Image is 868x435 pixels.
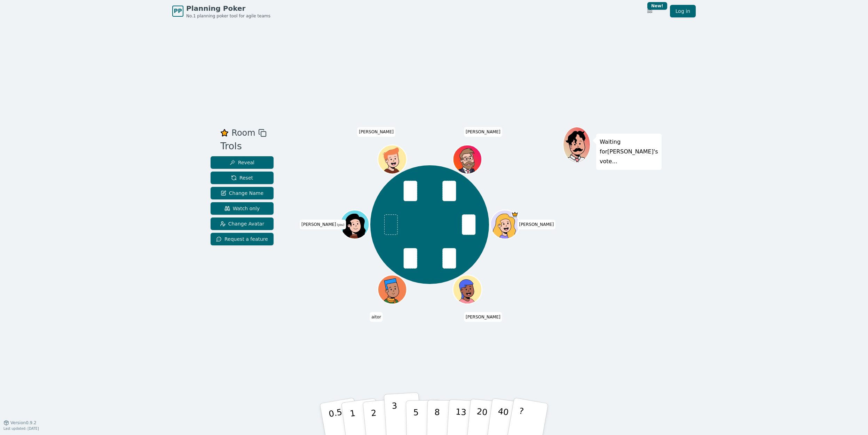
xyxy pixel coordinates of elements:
div: Trols [220,139,266,153]
button: Reset [211,172,274,184]
span: Change Name [221,190,263,197]
button: New! [644,5,656,17]
div: New! [647,2,667,10]
span: Change Avatar [220,220,265,227]
button: Change Avatar [211,217,274,230]
span: Click to change your name [464,127,502,137]
span: Reset [231,174,253,181]
span: (you) [336,223,345,227]
span: Room [231,127,255,139]
button: Change Name [211,187,274,199]
span: Click to change your name [464,312,502,322]
span: Planning Poker [186,3,270,13]
p: Waiting for [PERSON_NAME] 's vote... [600,137,658,166]
a: Log in [670,5,696,17]
span: Click to change your name [300,220,346,229]
span: Last updated: [DATE] [3,427,39,430]
button: Click to change your avatar [341,211,368,238]
span: Version 0.9.2 [10,420,37,426]
span: Click to change your name [370,312,383,322]
a: PPPlanning PokerNo.1 planning poker tool for agile teams [172,3,270,19]
button: Remove as favourite [220,127,229,139]
button: Reveal [211,156,274,169]
span: PP [174,7,182,15]
span: Reveal [230,159,254,166]
button: Watch only [211,202,274,215]
span: Watch only [224,205,260,212]
span: Click to change your name [517,220,555,229]
span: Click to change your name [357,127,395,137]
button: Version0.9.2 [3,420,37,426]
span: No.1 planning poker tool for agile teams [186,13,270,19]
span: María is the host [511,211,519,218]
button: Request a feature [211,233,274,245]
span: Request a feature [216,236,268,243]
